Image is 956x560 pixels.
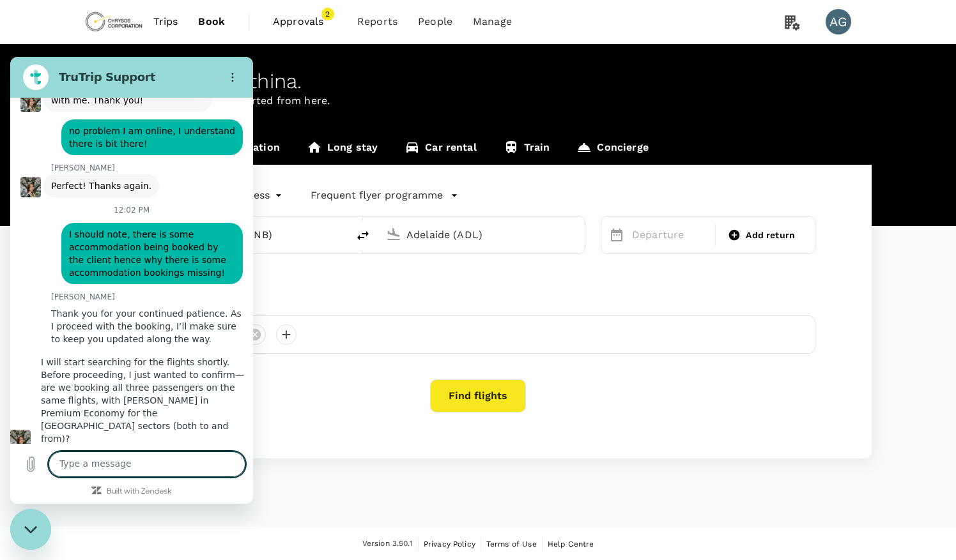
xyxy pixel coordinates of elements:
[84,93,872,109] p: Planning a business trip? Get started from here.
[576,233,578,236] button: Open
[59,172,219,221] span: I should note, there is some accommodation being booked by the client hence why there is some acc...
[406,225,558,245] input: Going to
[486,540,537,549] span: Terms of Use
[357,14,397,29] span: Reports
[198,14,225,29] span: Book
[153,14,178,29] span: Trips
[96,431,162,439] a: Built with Zendesk: Visit the Zendesk website in a new tab
[10,509,51,550] iframe: Button to launch messaging window, conversation in progress
[141,295,815,310] div: Travellers
[41,252,234,287] span: Thank you for your continued patience. As I proceed with the booking, I’ll make sure to keep you ...
[31,300,234,387] span: I will start searching for the flights shortly. Before proceeding, I just wanted to confirm—are w...
[104,148,139,158] p: 12:02 PM
[746,229,795,242] span: Add return
[391,134,490,165] a: Car rental
[41,124,141,134] span: Perfect! Thanks again.
[418,14,452,29] span: People
[473,14,512,29] span: Manage
[424,540,475,549] span: Privacy Policy
[632,227,707,243] p: Departure
[348,220,378,251] button: delete
[362,538,413,550] span: Version 3.50.1
[430,379,526,412] button: Find flights
[10,57,253,504] iframe: Messaging window
[486,537,537,551] a: Terms of Use
[311,188,458,203] button: Frequent flyer programme
[293,134,391,165] a: Long stay
[311,188,443,203] p: Frequent flyer programme
[424,537,475,551] a: Privacy Policy
[273,14,337,29] span: Approvals
[339,233,341,236] button: Open
[226,185,285,206] div: Business
[826,9,851,34] div: AG
[563,134,661,165] a: Concierge
[548,540,594,549] span: Help Centre
[41,106,243,116] p: [PERSON_NAME]
[59,69,227,92] span: no problem I am online, I understand there is bit there!
[548,537,594,551] a: Help Centre
[490,134,564,165] a: Train
[84,8,143,36] img: Chrysos Corporation
[321,8,334,20] span: 2
[8,395,33,420] button: Upload file
[41,235,243,245] p: [PERSON_NAME]
[84,70,872,93] div: Welcome back , Athina .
